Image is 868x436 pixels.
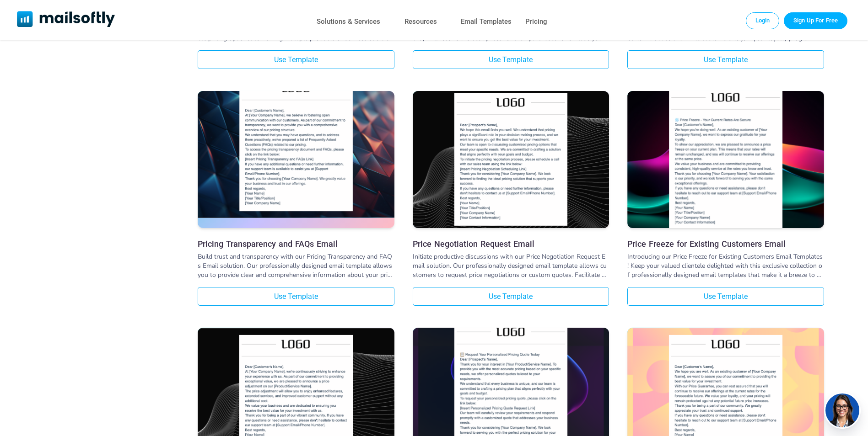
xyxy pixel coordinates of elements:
a: Price Freeze for Existing Customers Email [627,239,824,249]
a: Use Template [413,287,609,306]
div: Build trust and transparency with our Pricing Transparency and FAQs Email solution. Our professio... [198,252,394,280]
div: Introducing our Price Freeze for Existing Customers Email Templates! Keep your valued clientele d... [627,252,824,280]
a: Solutions & Services [317,15,380,28]
a: Use Template [627,50,824,69]
div: Initiate productive discussions with our Price Negotiation Request Email solution. Our profession... [413,252,609,280]
img: Mailsoftly Logo [17,11,115,27]
img: agent [824,393,861,427]
a: Use Template [198,50,394,69]
a: Use Template [413,50,609,69]
img: Price Negotiation Request Email [413,86,609,233]
a: Price Negotiation Request Email [413,239,609,249]
a: Mailsoftly [17,11,115,29]
a: Use Template [198,287,394,306]
a: Trial [784,12,847,29]
a: Pricing Transparency and FAQs Email [198,239,394,249]
a: Email Templates [461,15,512,28]
a: Pricing Transparency and FAQs Email [198,91,394,230]
a: Pricing [525,15,547,28]
a: Use Template [627,287,824,306]
img: Price Freeze for Existing Customers Email [627,81,824,237]
a: Price Negotiation Request Email [413,91,609,230]
a: Price Freeze for Existing Customers Email [627,91,824,230]
a: Resources [404,15,437,28]
img: Pricing Transparency and FAQs Email [198,72,394,218]
a: Login [746,12,780,29]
